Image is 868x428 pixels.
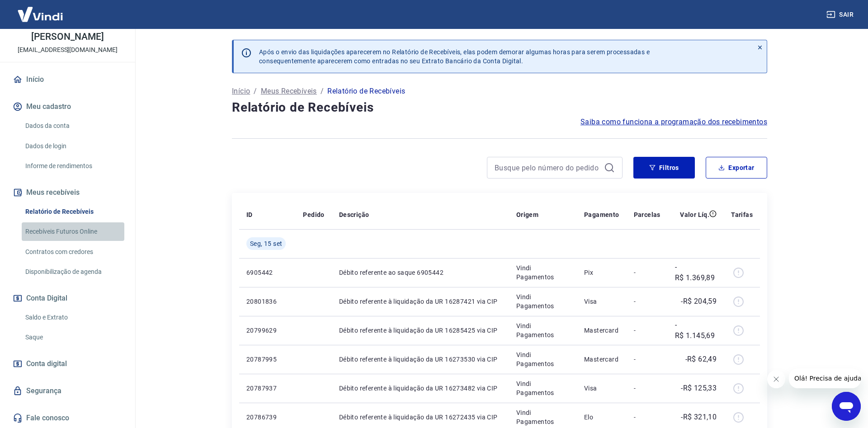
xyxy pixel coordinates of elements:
[261,86,317,97] a: Meus Recebíveis
[339,355,502,364] p: Débito referente à liquidação da UR 16273530 via CIP
[680,210,709,219] p: Valor Líq.
[516,321,570,339] p: Vindi Pagamentos
[246,326,288,335] p: 20799629
[339,413,502,422] p: Débito referente à liquidação da UR 16272435 via CIP
[22,202,124,221] a: Relatório de Recebíveis
[11,97,124,117] button: Meu cadastro
[633,157,695,179] button: Filtros
[303,210,324,219] p: Pedido
[339,384,502,393] p: Débito referente à liquidação da UR 16273482 via CIP
[11,408,124,428] a: Fale conosco
[681,383,717,394] p: -R$ 125,33
[22,157,124,175] a: Informe de rendimentos
[584,268,619,277] p: Pix
[339,268,502,277] p: Débito referente ao saque 6905442
[516,379,570,397] p: Vindi Pagamentos
[246,355,288,364] p: 20787995
[31,32,104,42] p: [PERSON_NAME]
[22,137,124,155] a: Dados de login
[580,117,767,127] a: Saiba como funciona a programação dos recebimentos
[634,268,660,277] p: -
[731,210,753,219] p: Tarifas
[675,262,717,283] p: -R$ 1.369,89
[22,328,124,347] a: Saque
[232,86,250,97] a: Início
[11,354,124,374] a: Conta digital
[681,296,717,307] p: -R$ 204,59
[495,161,600,174] input: Busque pelo número do pedido
[516,210,538,219] p: Origem
[11,70,124,89] a: Início
[584,384,619,393] p: Visa
[825,6,857,23] button: Sair
[246,210,253,219] p: ID
[516,292,570,310] p: Vindi Pagamentos
[22,308,124,327] a: Saldo e Extrato
[339,297,502,306] p: Débito referente à liquidação da UR 16287421 via CIP
[634,210,660,219] p: Parcelas
[246,413,288,422] p: 20786739
[584,413,619,422] p: Elo
[22,263,124,281] a: Disponibilização de agenda
[26,357,67,370] span: Conta digital
[767,370,785,388] iframe: Fechar mensagem
[516,408,570,426] p: Vindi Pagamentos
[246,297,288,306] p: 20801836
[584,355,619,364] p: Mastercard
[832,392,861,421] iframe: Botão para abrir a janela de mensagens
[11,183,124,202] button: Meus recebíveis
[634,326,660,335] p: -
[516,263,570,282] p: Vindi Pagamentos
[327,86,405,97] p: Relatório de Recebíveis
[254,86,257,97] p: /
[11,381,124,401] a: Segurança
[11,288,124,308] button: Conta Digital
[634,384,660,393] p: -
[634,297,660,306] p: -
[685,354,717,365] p: -R$ 62,49
[232,99,767,117] h4: Relatório de Recebíveis
[675,320,717,341] p: -R$ 1.145,69
[584,210,619,219] p: Pagamento
[584,297,619,306] p: Visa
[246,268,288,277] p: 6905442
[681,412,717,423] p: -R$ 321,10
[18,45,118,55] p: [EMAIL_ADDRESS][DOMAIN_NAME]
[246,384,288,393] p: 20787937
[259,47,650,66] p: Após o envio das liquidações aparecerem no Relatório de Recebíveis, elas podem demorar algumas ho...
[22,222,124,241] a: Recebíveis Futuros Online
[634,355,660,364] p: -
[634,413,660,422] p: -
[22,117,124,135] a: Dados da conta
[339,326,502,335] p: Débito referente à liquidação da UR 16285425 via CIP
[22,243,124,261] a: Contratos com credores
[516,350,570,368] p: Vindi Pagamentos
[706,157,767,179] button: Exportar
[11,0,70,28] img: Vindi
[789,368,861,388] iframe: Mensagem da empresa
[339,210,369,219] p: Descrição
[584,326,619,335] p: Mastercard
[321,86,324,97] p: /
[250,239,282,248] span: Seg, 15 set
[5,6,76,14] span: Olá! Precisa de ajuda?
